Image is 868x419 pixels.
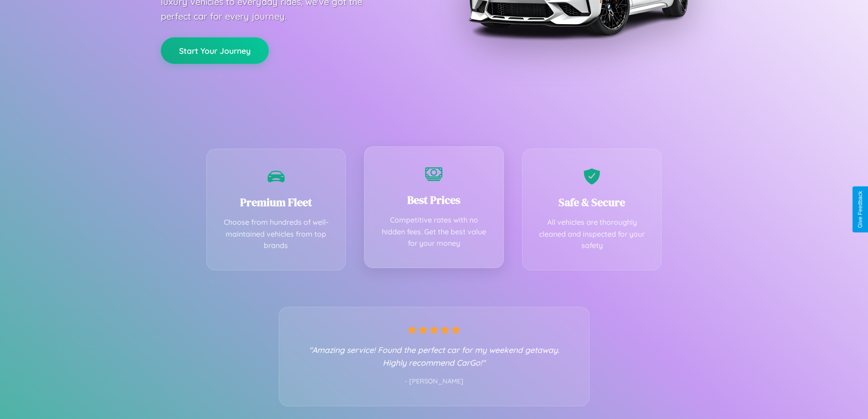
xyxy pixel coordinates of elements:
h3: Safe & Secure [536,195,648,210]
p: All vehicles are thoroughly cleaned and inspected for your safety [536,217,648,252]
p: Competitive rates with no hidden fees. Get the best value for your money [378,214,490,249]
p: "Amazing service! Found the perfect car for my weekend getaway. Highly recommend CarGo!" [298,343,571,369]
p: Choose from hundreds of well-maintained vehicles from top brands [221,217,332,252]
h3: Premium Fleet [221,195,332,210]
button: Start Your Journey [161,37,269,64]
h3: Best Prices [378,192,490,207]
p: - [PERSON_NAME] [298,376,571,388]
div: Give Feedback [857,191,863,228]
